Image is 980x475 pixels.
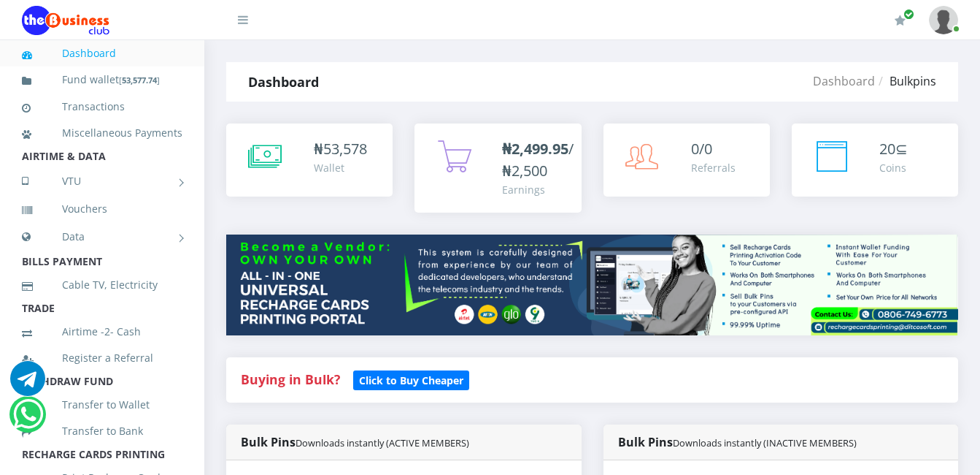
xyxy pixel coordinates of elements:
strong: Buying in Bulk? [241,370,340,388]
small: [ ] [119,75,160,85]
a: Cable TV, Electricity [22,268,182,302]
a: Fund wallet[53,577.74] [22,63,182,97]
a: Transfer to Bank [22,414,182,448]
b: 53,577.74 [122,75,157,85]
a: Data [22,218,182,255]
i: Renew/Upgrade Subscription [895,15,906,26]
div: Referrals [691,160,736,175]
strong: Dashboard [248,73,319,91]
b: ₦2,499.95 [502,139,568,159]
a: Miscellaneous Payments [22,116,182,150]
b: Click to Buy Cheaper [359,373,463,387]
a: ₦2,499.95/₦2,500 Earnings [414,123,581,213]
a: Dashboard [813,73,875,89]
div: ₦ [314,138,367,160]
strong: Bulk Pins [241,434,469,450]
small: Downloads instantly (ACTIVE MEMBERS) [296,436,469,449]
a: Chat for support [13,408,43,432]
div: Coins [879,160,908,175]
a: Chat for support [10,372,45,396]
a: Airtime -2- Cash [22,315,182,349]
li: Bulkpins [875,72,936,90]
img: Logo [22,6,109,35]
a: Transactions [22,90,182,123]
a: Register a Referral [22,341,182,375]
span: /₦2,500 [502,139,574,180]
a: 0/0 Referrals [603,123,770,197]
span: 20 [879,139,895,159]
span: 53,578 [323,139,367,159]
img: multitenant_rcp.png [226,235,958,335]
a: VTU [22,163,182,199]
strong: Bulk Pins [618,434,857,450]
div: Earnings [502,182,574,197]
a: ₦53,578 Wallet [226,123,393,197]
div: ⊆ [879,138,908,160]
a: Transfer to Wallet [22,388,182,422]
div: Wallet [314,160,367,175]
a: Click to Buy Cheaper [353,370,469,388]
img: User [929,6,958,34]
small: Downloads instantly (INACTIVE MEMBERS) [673,436,857,449]
a: Dashboard [22,37,182,70]
span: Renew/Upgrade Subscription [903,9,914,20]
a: Vouchers [22,192,182,226]
span: 0/0 [691,139,712,159]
